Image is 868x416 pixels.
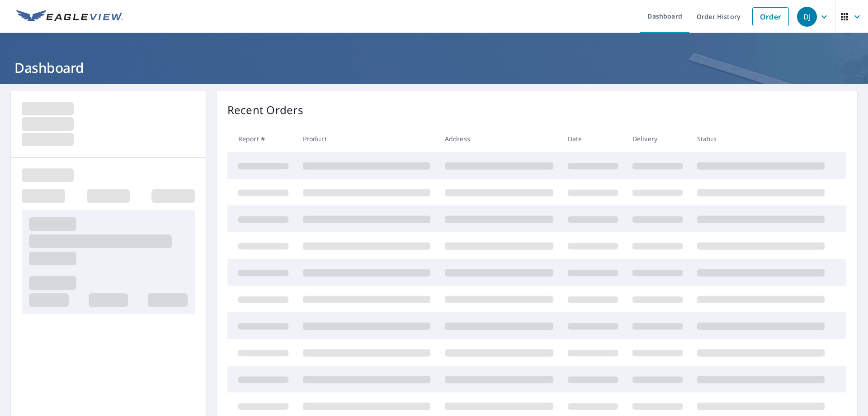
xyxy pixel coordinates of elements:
th: Delivery [625,125,690,152]
th: Address [438,125,561,152]
div: DJ [797,7,817,27]
th: Report # [227,125,296,152]
th: Date [561,125,625,152]
th: Status [690,125,832,152]
th: Product [296,125,438,152]
img: EV Logo [16,10,123,24]
h1: Dashboard [11,58,857,77]
a: Order [752,7,789,26]
p: Recent Orders [227,102,303,118]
